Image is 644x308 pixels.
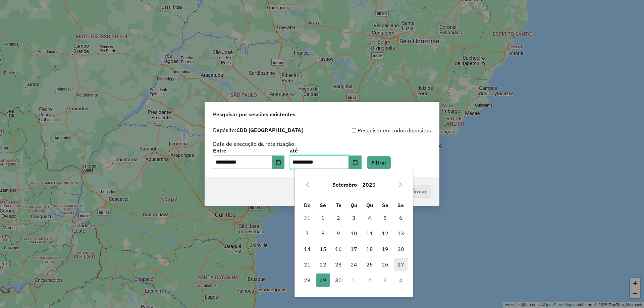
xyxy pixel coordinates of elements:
[346,210,362,226] td: 3
[301,227,314,240] span: 7
[315,272,331,288] td: 29
[301,242,314,256] span: 14
[300,210,315,226] td: 31
[315,257,331,272] td: 22
[332,258,345,271] span: 23
[394,227,408,240] span: 13
[347,258,361,271] span: 24
[316,273,330,287] span: 29
[347,211,361,225] span: 3
[377,241,393,257] td: 19
[347,242,361,256] span: 17
[316,258,330,271] span: 22
[367,156,391,169] button: Filtrar
[346,241,362,257] td: 17
[236,127,303,133] strong: CDD [GEOGRAPHIC_DATA]
[290,146,361,155] label: até
[393,210,408,226] td: 6
[320,202,326,208] span: Se
[346,272,362,288] td: 1
[302,179,313,190] button: Previous Month
[301,273,314,287] span: 28
[397,202,404,208] span: Sa
[394,258,408,271] span: 27
[362,210,377,226] td: 4
[393,272,408,288] td: 4
[213,126,303,134] label: Depósito:
[362,241,377,257] td: 18
[300,226,315,241] td: 7
[315,241,331,257] td: 15
[382,202,388,208] span: Se
[272,156,285,169] button: Choose Date
[346,257,362,272] td: 24
[347,227,361,240] span: 10
[301,258,314,271] span: 21
[377,272,393,288] td: 3
[322,126,431,134] div: Pesquisar em todos depósitos
[332,211,345,225] span: 2
[366,202,373,208] span: Qu
[331,272,346,288] td: 30
[363,227,376,240] span: 11
[394,242,408,256] span: 20
[315,226,331,241] td: 8
[316,227,330,240] span: 8
[346,226,362,241] td: 10
[378,242,392,256] span: 19
[300,257,315,272] td: 21
[331,257,346,272] td: 23
[300,272,315,288] td: 28
[395,179,406,190] button: Next Month
[331,226,346,241] td: 9
[394,211,408,225] span: 6
[393,241,408,257] td: 20
[393,257,408,272] td: 27
[336,202,341,208] span: Te
[378,258,392,271] span: 26
[377,226,393,241] td: 12
[304,202,311,208] span: Do
[360,177,378,193] button: Choose Year
[378,227,392,240] span: 12
[331,210,346,226] td: 2
[377,210,393,226] td: 5
[349,156,362,169] button: Choose Date
[377,257,393,272] td: 26
[300,241,315,257] td: 14
[294,169,413,297] div: Choose Date
[332,273,345,287] span: 30
[351,202,357,208] span: Qu
[213,140,296,148] label: Data de execução da roteirização:
[213,146,284,155] label: Entre
[362,272,377,288] td: 2
[315,210,331,226] td: 1
[362,257,377,272] td: 25
[332,242,345,256] span: 16
[213,110,296,118] span: Pesquisar por sessões existentes
[316,242,330,256] span: 15
[363,242,376,256] span: 18
[316,211,330,225] span: 1
[363,211,376,225] span: 4
[331,241,346,257] td: 16
[362,226,377,241] td: 11
[330,177,360,193] button: Choose Month
[332,227,345,240] span: 9
[378,211,392,225] span: 5
[363,258,376,271] span: 25
[393,226,408,241] td: 13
